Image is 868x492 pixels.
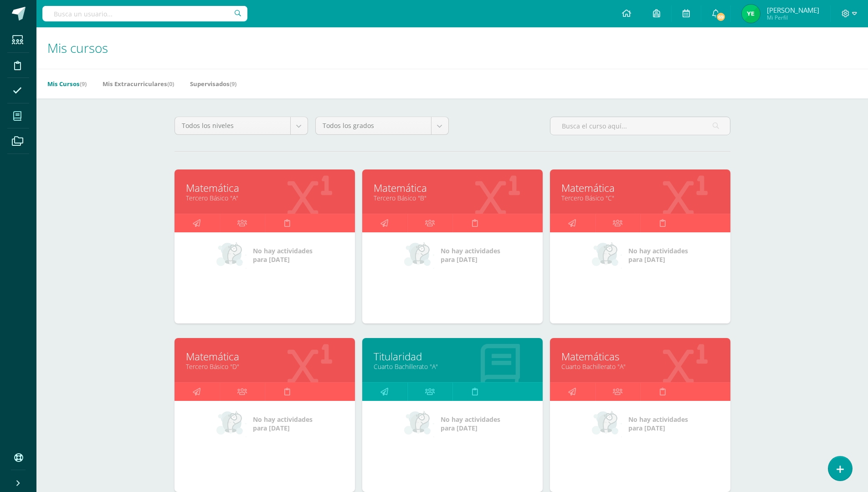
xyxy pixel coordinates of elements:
[628,246,688,264] span: No hay actividades para [DATE]
[216,410,247,437] img: no_activities_small.png
[186,349,344,364] a: Matemática
[561,194,719,202] a: Tercero Básico "C"
[742,5,760,23] img: 6fd3bd7d6e4834e5979ff6a5032b647c.png
[253,415,313,432] span: No hay actividades para [DATE]
[561,362,719,371] a: Cuarto Bachillerato "A"
[47,77,87,91] a: Mis Cursos(9)
[323,117,424,134] span: Todos los grados
[47,39,108,56] span: Mis cursos
[767,5,819,15] span: [PERSON_NAME]
[167,80,174,88] span: (0)
[592,241,622,269] img: no_activities_small.png
[561,349,719,364] a: Matemáticas
[767,14,819,21] span: Mi Perfil
[374,362,531,371] a: Cuarto Bachillerato "A"
[550,117,730,135] input: Busca el curso aquí...
[186,362,344,371] a: Tercero Básico "D"
[175,117,308,134] a: Todos los niveles
[316,117,448,134] a: Todos los grados
[186,194,344,202] a: Tercero Básico "A"
[186,181,344,195] a: Matemática
[374,181,531,195] a: Matemática
[592,410,622,437] img: no_activities_small.png
[628,415,688,432] span: No hay actividades para [DATE]
[42,6,247,21] input: Busca un usuario...
[374,194,531,202] a: Tercero Básico "B"
[404,410,434,437] img: no_activities_small.png
[441,415,500,432] span: No hay actividades para [DATE]
[103,77,174,91] a: Mis Extracurriculares(0)
[230,80,236,88] span: (9)
[253,246,313,264] span: No hay actividades para [DATE]
[404,241,434,269] img: no_activities_small.png
[716,12,726,22] span: 69
[182,117,283,134] span: Todos los niveles
[374,349,531,364] a: Titularidad
[80,80,87,88] span: (9)
[216,241,247,269] img: no_activities_small.png
[190,77,236,91] a: Supervisados(9)
[561,181,719,195] a: Matemática
[441,246,500,264] span: No hay actividades para [DATE]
